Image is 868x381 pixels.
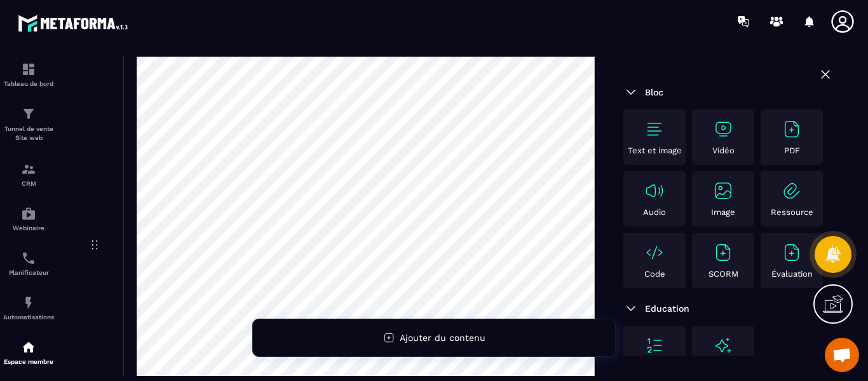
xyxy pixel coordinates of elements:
[3,180,54,187] p: CRM
[644,335,665,356] img: text-image no-wrap
[782,119,802,139] img: text-image no-wrap
[712,146,735,155] p: Vidéo
[21,62,36,77] img: formation
[623,301,639,316] img: arrow-down
[21,106,36,121] img: formation
[628,146,682,155] p: Text et image
[784,146,800,155] p: PDF
[3,125,54,142] p: Tunnel de vente Site web
[3,286,54,330] a: automationsautomationsAutomatisations
[3,314,54,321] p: Automatisations
[18,11,132,35] img: logo
[713,242,733,263] img: text-image no-wrap
[782,242,802,263] img: text-image no-wrap
[3,225,54,232] p: Webinaire
[3,52,54,97] a: formationformationTableau de bord
[21,162,36,177] img: formation
[644,119,665,139] img: text-image no-wrap
[3,197,54,241] a: automationsautomationsWebinaire
[713,335,733,356] img: text-image
[400,333,485,343] span: Ajouter du contenu
[711,207,735,217] p: Image
[771,207,813,217] p: Ressource
[21,206,36,221] img: automations
[713,119,733,139] img: text-image no-wrap
[21,251,36,266] img: scheduler
[3,241,54,286] a: schedulerschedulerPlanificateur
[782,181,802,201] img: text-image no-wrap
[825,338,859,372] div: Ouvrir le chat
[3,330,54,375] a: automationsautomationsEspace membre
[623,85,639,100] img: arrow-down
[3,152,54,197] a: formationformationCRM
[643,207,666,217] p: Audio
[3,80,54,87] p: Tableau de bord
[644,181,665,201] img: text-image no-wrap
[3,358,54,365] p: Espace membre
[713,181,733,201] img: text-image no-wrap
[3,97,54,152] a: formationformationTunnel de vente Site web
[644,242,665,263] img: text-image no-wrap
[21,340,36,355] img: automations
[709,269,738,279] p: SCORM
[3,269,54,276] p: Planificateur
[645,87,663,97] span: Bloc
[645,303,689,314] span: Education
[21,295,36,310] img: automations
[644,269,665,279] p: Code
[771,269,813,279] p: Évaluation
